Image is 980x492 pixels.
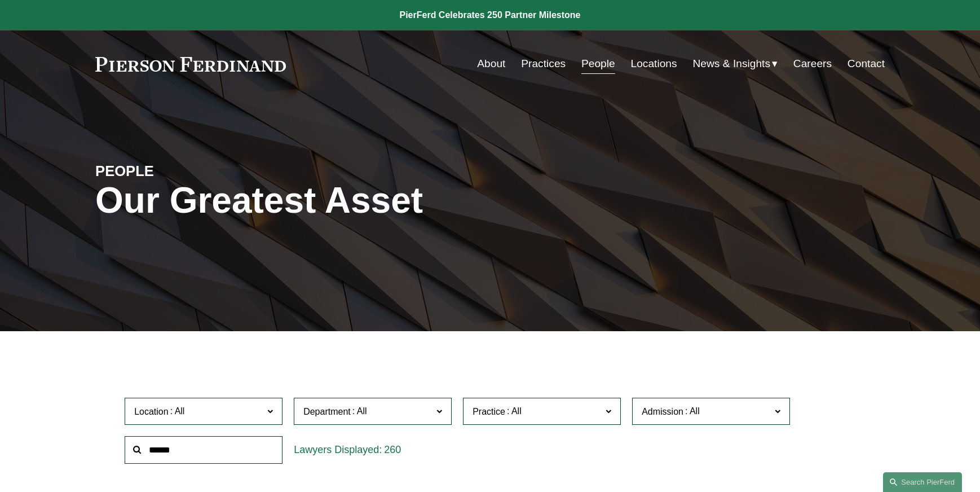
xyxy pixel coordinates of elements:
a: Locations [631,53,677,74]
span: Practice [473,406,505,416]
a: Search this site [883,472,962,492]
span: 260 [384,444,401,455]
span: News & Insights [692,54,770,74]
a: Contact [847,53,885,74]
a: About [477,53,505,74]
span: Location [134,406,169,416]
a: People [581,53,615,74]
span: Department [303,406,351,416]
span: Admission [642,406,683,416]
a: folder dropdown [692,53,778,74]
h4: PEOPLE [95,162,293,180]
h1: Our Greatest Asset [95,180,621,221]
a: Practices [521,53,566,74]
a: Careers [793,53,832,74]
